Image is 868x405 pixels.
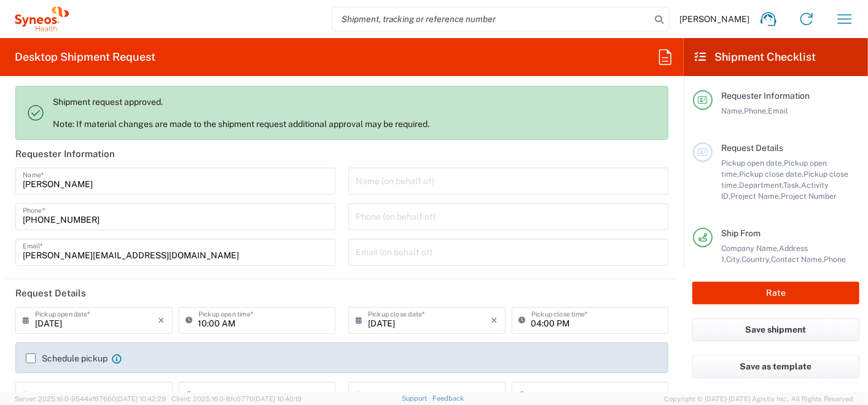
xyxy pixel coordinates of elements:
span: Server: 2025.16.0-9544af67660 [15,395,166,403]
span: Contact Name, [771,255,824,264]
i: × [491,310,498,330]
span: Request Details [721,143,783,153]
span: Company Name, [721,244,779,253]
h2: Shipment Checklist [695,50,816,64]
button: Rate [692,282,859,304]
span: Ship From [721,228,760,238]
span: Project Number [781,191,837,201]
input: Shipment, tracking or reference number [332,7,651,31]
span: Project Name, [730,191,781,201]
i: × [158,310,165,330]
span: [DATE] 10:42:29 [116,395,166,403]
span: Name, [721,106,744,115]
span: Country, [741,255,771,264]
span: [PERSON_NAME] [679,13,749,25]
span: City, [726,255,741,264]
button: Save shipment [692,318,859,341]
span: Client: 2025.16.0-8fc0770 [171,395,302,403]
span: Copyright © [DATE]-[DATE] Agistix Inc., All Rights Reserved [664,393,853,404]
span: Pickup close date, [739,169,803,179]
h2: Requester Information [15,148,115,160]
label: Schedule pickup [26,353,108,363]
span: Pickup open date, [721,158,784,168]
div: Shipment request approved. Note: If material changes are made to the shipment request additional ... [53,96,658,129]
span: Task, [783,180,801,190]
span: Requester Information [721,91,810,101]
span: Phone, [744,106,768,115]
h2: Request Details [15,287,86,299]
span: Department, [739,180,783,190]
span: [DATE] 10:40:19 [254,395,302,403]
button: Save as template [692,355,859,378]
a: Support [402,395,432,402]
h2: Desktop Shipment Request [15,50,155,64]
span: Email [768,106,788,115]
a: Feedback [432,395,464,402]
